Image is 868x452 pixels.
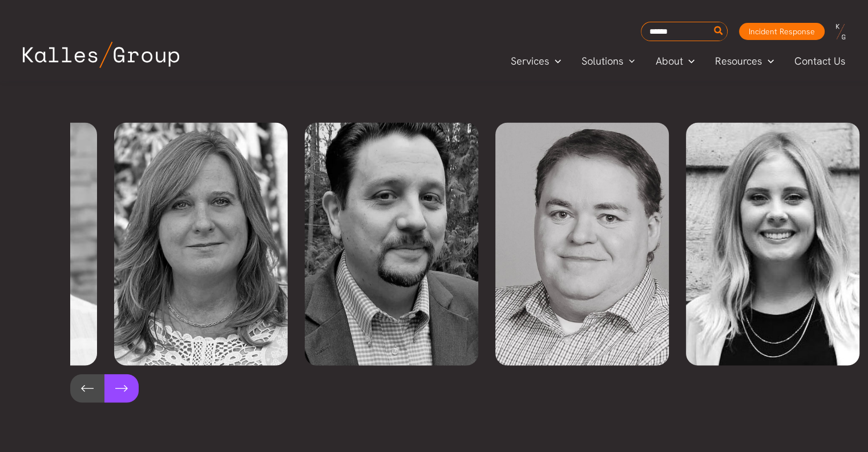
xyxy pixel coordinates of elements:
span: Solutions [582,53,623,70]
span: Menu Toggle [762,53,774,70]
span: Menu Toggle [683,53,695,70]
button: Search [712,22,726,41]
nav: Primary Site Navigation [500,51,857,70]
span: Menu Toggle [623,53,635,70]
span: Resources [715,53,762,70]
img: Kalles Group [23,42,179,68]
a: Contact Us [784,53,857,70]
a: ServicesMenu Toggle [500,53,571,70]
span: Menu Toggle [549,53,561,70]
span: About [655,53,683,70]
span: Services [511,53,549,70]
a: ResourcesMenu Toggle [705,53,784,70]
a: Incident Response [739,23,825,40]
span: Contact Us [794,53,845,70]
a: SolutionsMenu Toggle [571,53,645,70]
a: AboutMenu Toggle [645,53,705,70]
